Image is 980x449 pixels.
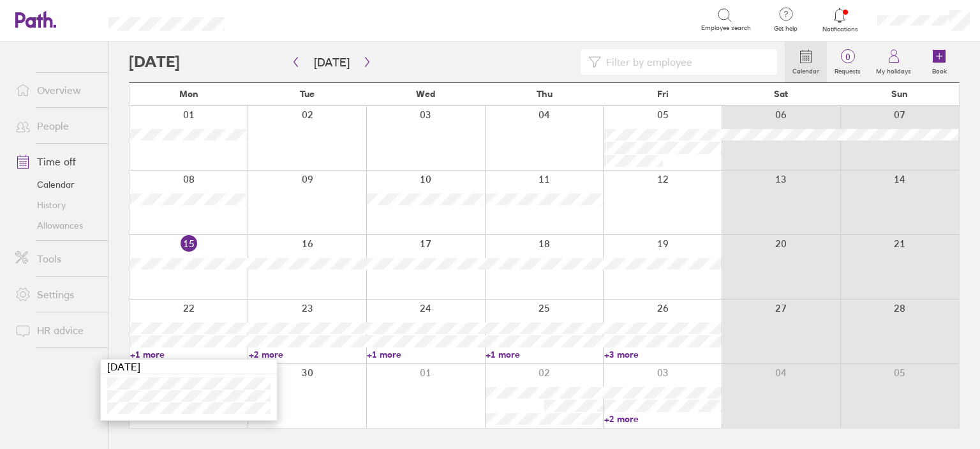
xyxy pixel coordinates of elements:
[827,42,868,82] a: 0Requests
[919,42,960,82] a: Book
[5,282,108,307] a: Settings
[249,349,366,360] a: +2 more
[819,6,861,33] a: Notifications
[5,149,108,174] a: Time off
[5,317,108,343] a: HR advice
[819,26,861,33] span: Notifications
[785,42,827,82] a: Calendar
[765,25,806,33] span: Get help
[924,64,954,75] label: Book
[101,360,277,374] div: [DATE]
[604,413,722,425] a: +2 more
[5,246,108,271] a: Tools
[259,13,292,25] div: Search
[657,89,669,99] span: Fri
[5,174,108,195] a: Calendar
[868,64,919,75] label: My holidays
[891,89,908,99] span: Sun
[868,42,919,82] a: My holidays
[5,215,108,236] a: Allowances
[601,50,769,74] input: Filter by employee
[785,64,827,75] label: Calendar
[5,195,108,215] a: History
[827,52,868,62] span: 0
[367,349,484,360] a: +1 more
[604,349,722,360] a: +3 more
[300,89,315,99] span: Tue
[179,89,198,99] span: Mon
[130,349,248,360] a: +1 more
[5,113,108,139] a: People
[537,89,553,99] span: Thu
[701,24,751,32] span: Employee search
[774,89,788,99] span: Sat
[827,64,868,75] label: Requests
[416,89,435,99] span: Wed
[5,77,108,103] a: Overview
[304,52,360,73] button: [DATE]
[486,349,603,360] a: +1 more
